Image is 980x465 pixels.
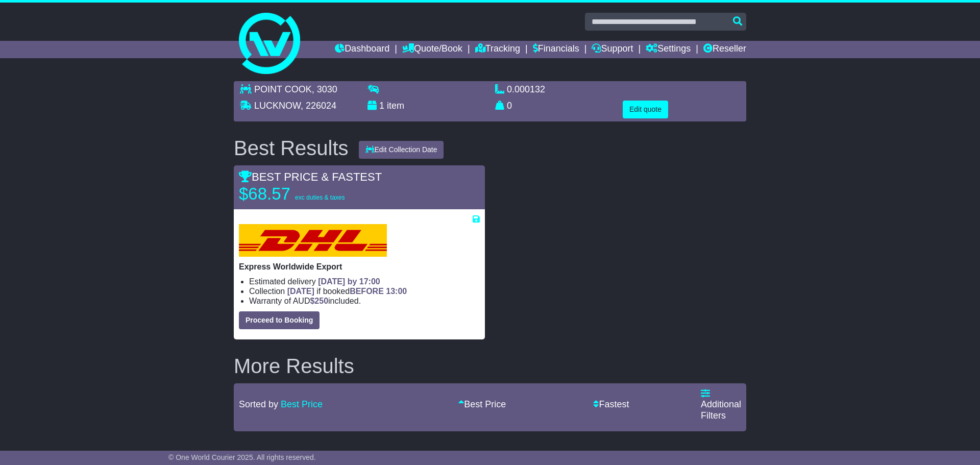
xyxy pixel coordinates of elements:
span: , 226024 [301,101,336,111]
a: Dashboard [335,41,389,58]
img: DHL: Express Worldwide Export [239,224,387,257]
span: 250 [314,297,328,305]
span: © One World Courier 2025. All rights reserved. [168,453,316,461]
a: Quote/Book [402,41,462,58]
span: if booked [287,287,407,296]
li: Collection [249,286,480,296]
li: Estimated delivery [249,277,480,286]
button: Proceed to Booking [239,311,320,329]
span: POINT COOK [254,84,312,94]
a: Reseller [703,41,746,58]
span: [DATE] by 17:00 [318,277,380,286]
span: BEFORE [350,287,384,296]
h2: More Results [234,355,746,377]
span: 0 [507,101,512,111]
span: LUCKNOW [254,101,301,111]
div: Best Results [229,137,354,159]
span: exc duties & taxes [295,194,345,201]
a: Support [592,41,633,58]
button: Edit quote [623,101,668,118]
a: Best Price [458,399,506,409]
span: Sorted by [239,399,278,409]
a: Financials [533,41,579,58]
p: $68.57 [239,184,366,204]
span: 0.000132 [507,84,545,94]
button: Edit Collection Date [359,141,444,159]
span: $ [310,297,328,305]
span: BEST PRICE & FASTEST [239,170,382,183]
a: Fastest [593,399,629,409]
span: , 3030 [312,84,337,94]
a: Tracking [475,41,520,58]
li: Warranty of AUD included. [249,296,480,306]
span: 13:00 [386,287,407,296]
span: [DATE] [287,287,314,296]
p: Express Worldwide Export [239,262,480,272]
a: Best Price [281,399,323,409]
a: Settings [646,41,691,58]
span: 1 [379,101,384,111]
span: item [387,101,404,111]
a: Additional Filters [701,388,741,421]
